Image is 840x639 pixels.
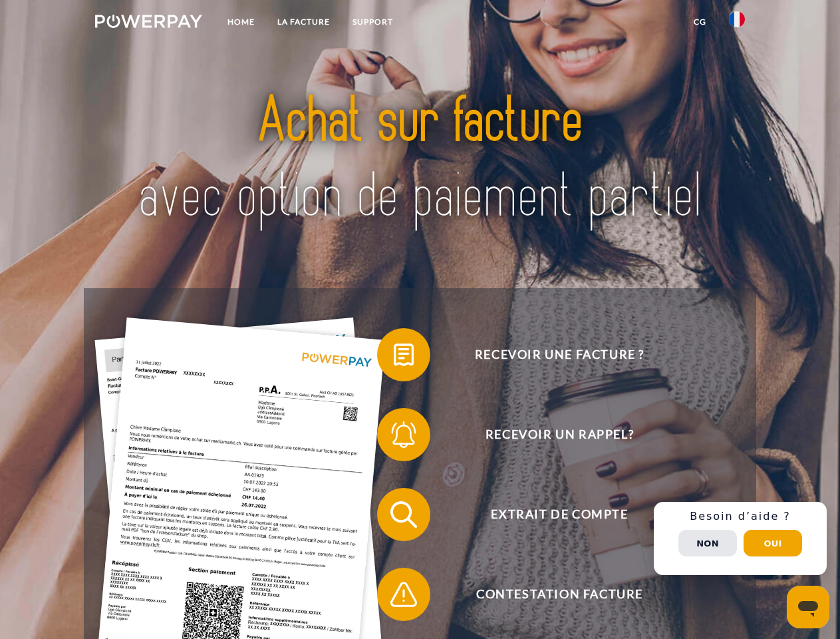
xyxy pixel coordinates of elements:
button: Recevoir une facture ? [377,328,723,381]
a: Home [216,10,266,34]
button: Non [678,530,737,556]
span: Recevoir un rappel? [396,408,722,461]
button: Contestation Facture [377,568,723,621]
button: Oui [744,530,802,556]
button: Extrait de compte [377,488,723,541]
a: LA FACTURE [266,10,341,34]
a: Support [341,10,404,34]
span: Extrait de compte [396,488,722,541]
button: Recevoir un rappel? [377,408,723,461]
img: qb_bill.svg [387,338,420,371]
img: fr [729,11,745,27]
span: Recevoir une facture ? [396,328,722,381]
img: qb_search.svg [387,498,420,531]
a: CG [682,10,718,34]
img: qb_bell.svg [387,418,420,451]
img: qb_warning.svg [387,578,420,611]
img: title-powerpay_fr.svg [127,64,713,255]
span: Contestation Facture [396,568,722,621]
h3: Besoin d’aide ? [662,510,819,523]
div: Schnellhilfe [654,502,827,575]
img: logo-powerpay-white.svg [95,15,202,28]
iframe: Bouton de lancement de la fenêtre de messagerie [787,586,829,628]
